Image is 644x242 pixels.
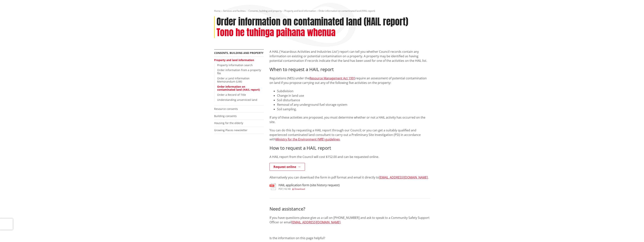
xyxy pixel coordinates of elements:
span: Download [294,187,305,191]
a: Services and facilities [223,9,246,12]
a: Request online [270,163,305,171]
a: [EMAIL_ADDRESS][DOMAIN_NAME] [379,175,428,179]
a: Order information on contaminated land (HAIL report) [217,85,260,92]
li: Soil disturbance [277,98,430,102]
a: Order information from a property file [217,68,261,75]
a: Resource Management Act 1991 [309,76,355,80]
a: Property and land information [284,9,316,12]
p: You can do this by requesting a HAIL report through our Council; or you can get a suitably qualif... [270,128,430,142]
span: 192 KB [283,187,291,191]
a: Resource consents [214,107,238,111]
p: Is the information on this page helpful? [270,236,430,240]
p: Regulations (NES) under the require an assessment of potential contamination on land if you propo... [270,76,430,85]
h3: Need assistance? [270,206,430,212]
a: Property and land information [214,58,254,62]
span: Order information on contaminated land (HAIL report) [319,9,375,12]
h2: Tono he tuhinga paihana whenua [217,27,335,38]
nav: breadcrumb [214,9,430,13]
li: Subdivision [277,89,430,93]
h1: Order information on contaminated land (HAIL report) [217,16,408,27]
a: Consents, building and property [214,51,263,55]
a: Building consents [214,114,237,118]
a: Housing for the elderly [214,121,243,125]
span: pdf [279,187,283,191]
img: document-pdf.svg [270,183,276,190]
h3: When to request a HAIL report [270,67,430,72]
p: Alternatively you can download the form in pdf format and email it directly to . [270,175,430,180]
a: Order a Land Information Memorandum (LIM) [217,77,250,83]
a: [EMAIL_ADDRESS][DOMAIN_NAME] [292,220,340,224]
li: Change in land use [277,93,430,98]
li: Soil sampling. [277,107,430,111]
iframe: Messenger Launcher [627,226,640,240]
p: A HAIL report from the Council will cost $152.00 and can be requested online. [270,155,430,159]
h3: How to request a HAIL report [270,145,430,151]
p: A HAIL ('Hazardous Activities and Industries List') report can tell you whether Council records c... [270,49,430,63]
a: Home [214,9,221,12]
p: If you have questions please give us a call on [PHONE_NUMBER] and ask to speak to a Community Saf... [270,215,430,224]
div: , [279,188,340,190]
a: Order a Record of Title [217,93,246,96]
li: Removal of any underground fuel storage system [277,102,430,107]
a: Consents, building and property [248,9,282,12]
a: HAIL application form (site history request) pdf,192 KB Download [270,183,340,190]
a: Property information search [217,63,253,67]
a: Understanding unserviced land [217,98,257,102]
a: Ministry for the Environment (MfE) guidelines [276,137,340,141]
a: Growing Places newsletter [214,128,247,132]
p: If any of these activities are proposed, you must determine whether or not a HAIL activity has oc... [270,115,430,124]
h3: HAIL application form (site history request) [279,183,340,187]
